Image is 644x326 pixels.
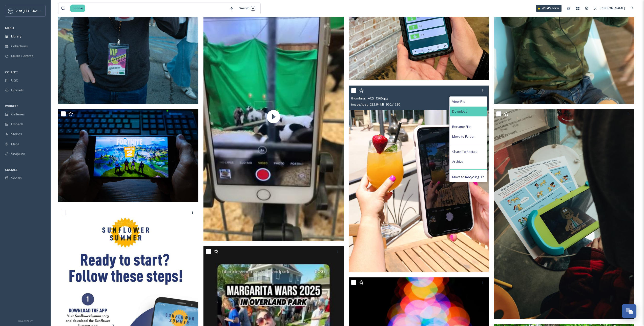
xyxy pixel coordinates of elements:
button: Open Chat [622,304,636,318]
a: What's New [536,5,562,12]
span: Library [11,34,21,39]
span: phone [70,5,85,12]
span: COLLECT [5,70,18,74]
span: Rename File [452,124,471,129]
span: View File [452,99,465,104]
span: image/jpeg | 232.94 kB | 960 x 1280 [351,102,400,107]
span: Stories [11,132,22,136]
a: [PERSON_NAME] [591,3,627,13]
span: SnapLink [11,152,25,156]
span: Archive [452,159,463,164]
span: SOCIALS [5,168,17,172]
span: Maps [11,142,19,147]
div: Search [236,3,258,13]
span: Move to Folder [452,134,475,139]
span: Embeds [11,122,24,127]
span: Collections [11,44,28,49]
img: AdobeStock_296160835_Editorial_Use_Only.jpeg [58,109,198,202]
span: Media Centres [11,54,33,58]
a: Privacy Policy [18,317,33,323]
span: Visit [GEOGRAPHIC_DATA] [16,8,55,13]
span: Privacy Policy [18,319,33,322]
img: Photo Nov 17, 11 47 02 AM.jpg [494,109,634,319]
span: Galleries [11,112,25,117]
span: WIDGETS [5,104,18,108]
img: thumbnail_ACS_1566.jpg [349,86,489,272]
span: Move to Recycling Bin [452,175,485,179]
span: Download [452,109,468,114]
span: UGC [11,78,18,83]
span: Socials [11,176,22,180]
img: c3es6xdrejuflcaqpovn.png [8,8,13,13]
span: MEDIA [5,26,14,30]
span: thumbnail_ACS_1566.jpg [351,96,388,100]
span: [PERSON_NAME] [600,6,625,10]
span: Share To Socials [452,149,477,154]
span: Uploads [11,88,24,93]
